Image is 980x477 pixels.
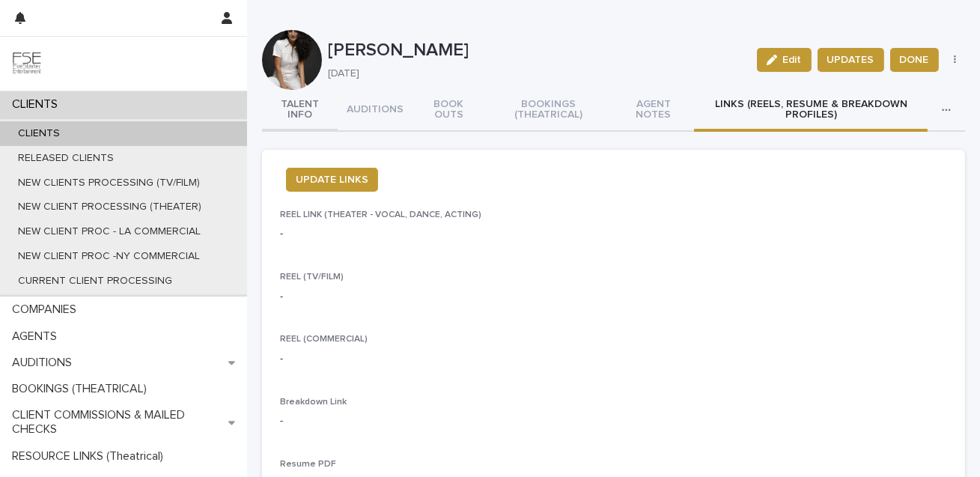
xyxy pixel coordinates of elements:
[280,289,947,305] p: -
[280,226,283,242] p: -
[900,52,929,67] span: DONE
[6,275,184,288] p: CURRENT CLIENT PROCESSING
[890,48,939,72] button: DONE
[6,97,70,112] p: CLIENTS
[280,398,347,407] span: Breakdown Link
[6,356,84,370] p: AUDITIONS
[413,90,485,132] button: BOOK OUTS
[6,408,228,437] p: CLIENT COMMISSIONS & MAILED CHECKS
[280,335,368,344] span: REEL (COMMERCIAL)
[694,90,928,132] button: LINKS (REELS, RESUME & BREAKDOWN PROFILES)
[6,225,213,238] p: NEW CLIENT PROC - LA COMMERCIAL
[280,273,344,282] span: REEL (TV/FILM)
[6,201,213,213] p: NEW CLIENT PROCESSING (THEATER)
[612,90,694,132] button: AGENT NOTES
[6,329,69,344] p: AGENTS
[6,127,72,140] p: CLIENTS
[6,250,212,263] p: NEW CLIENT PROC -NY COMMERCIAL
[296,172,368,187] span: UPDATE LINKS
[328,67,739,80] p: [DATE]
[6,382,159,396] p: BOOKINGS (THEATRICAL)
[818,48,884,72] button: UPDATES
[328,40,745,61] p: [PERSON_NAME]
[783,55,802,65] span: Edit
[262,90,338,132] button: TALENT INFO
[827,52,874,67] span: UPDATES
[280,413,947,429] p: -
[484,90,612,132] button: BOOKINGS (THEATRICAL)
[6,449,175,464] p: RESOURCE LINKS (Theatrical)
[280,210,481,219] span: REEL LINK (THEATER - VOCAL, DANCE, ACTING)
[6,177,212,189] p: NEW CLIENTS PROCESSING (TV/FILM)
[280,460,336,469] span: Resume PDF
[6,303,88,317] p: COMPANIES
[286,168,378,192] button: UPDATE LINKS
[338,90,413,132] button: AUDITIONS
[757,48,812,72] button: Edit
[6,152,126,165] p: RELEASED CLIENTS
[12,49,42,79] img: 9JgRvJ3ETPGCJDhvPVA5
[280,351,947,367] p: -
